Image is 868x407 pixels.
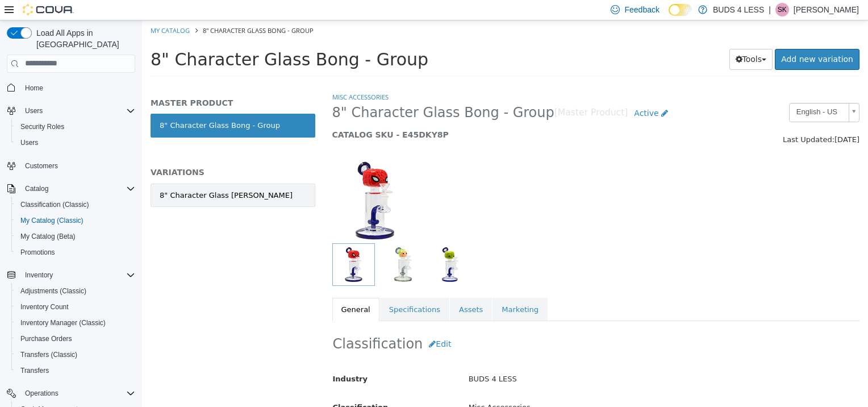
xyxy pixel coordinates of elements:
[412,88,486,97] small: [Master Product]
[20,286,86,296] span: Adjustments (Classic)
[20,216,84,225] span: My Catalog (Classic)
[25,161,58,171] span: Customers
[11,119,140,135] button: Security Roles
[16,246,60,259] a: Promotions
[669,4,692,16] input: Dark Mode
[20,387,135,400] span: Operations
[2,385,140,401] button: Operations
[20,182,53,196] button: Catalog
[2,80,140,96] button: Home
[16,348,82,362] a: Transfers (Classic)
[20,104,135,118] span: Users
[11,244,140,260] button: Promotions
[281,313,315,334] button: Edit
[16,230,80,243] a: My Catalog (Beta)
[641,115,692,123] span: Last Updated:
[778,3,787,16] span: SK
[16,364,53,377] a: Transfers
[20,334,72,343] span: Purchase Orders
[11,135,140,151] button: Users
[20,122,64,131] span: Security Roles
[11,363,140,379] button: Transfers
[20,159,135,173] span: Customers
[20,366,49,375] span: Transfers
[32,27,135,50] span: Load All Apps in [GEOGRAPHIC_DATA]
[20,138,38,147] span: Users
[11,331,140,347] button: Purchase Orders
[61,6,172,14] span: 8" Character Glass Bong - Group
[20,104,47,118] button: Users
[190,109,582,119] h5: CATALOG SKU - E45DKY8P
[11,283,140,299] button: Adjustments (Classic)
[713,3,764,16] p: BUDS 4 LESS
[190,84,412,101] span: 8" Character Glass Bong - Group
[624,4,659,15] span: Feedback
[2,181,140,197] button: Catalog
[191,313,717,334] h2: Classification
[633,28,717,49] a: Add new variation
[20,387,63,400] button: Operations
[20,302,69,312] span: Inventory Count
[16,136,135,149] span: Users
[16,246,135,259] span: Promotions
[16,300,73,314] a: Inventory Count
[20,200,89,209] span: Classification (Classic)
[9,77,173,88] h5: MASTER PRODUCT
[318,377,725,397] div: Misc Accessories
[25,271,53,280] span: Inventory
[11,347,140,363] button: Transfers (Classic)
[11,213,140,229] button: My Catalog (Classic)
[769,3,771,16] p: |
[775,3,789,16] div: Stacey Knisley
[16,284,135,298] span: Adjustments (Classic)
[16,284,91,298] a: Adjustments (Classic)
[16,300,135,314] span: Inventory Count
[20,182,135,196] span: Catalog
[16,198,94,211] a: Classification (Classic)
[318,349,725,369] div: BUDS 4 LESS
[16,332,135,346] span: Purchase Orders
[11,197,140,213] button: Classification (Classic)
[238,277,307,301] a: Specifications
[11,229,140,244] button: My Catalog (Beta)
[20,159,62,173] a: Customers
[25,389,59,398] span: Operations
[692,115,717,123] span: [DATE]
[647,82,717,102] a: English - US
[9,147,173,157] h5: VARIATIONS
[587,28,631,49] button: Tools
[16,316,110,330] a: Inventory Manager (Classic)
[23,4,74,15] img: Cova
[18,169,151,181] div: 8" Character Glass [PERSON_NAME]
[190,277,237,301] a: General
[16,214,135,227] span: My Catalog (Classic)
[648,83,702,101] span: English - US
[16,348,135,362] span: Transfers (Classic)
[25,84,43,93] span: Home
[2,157,140,174] button: Customers
[25,106,43,115] span: Users
[190,72,247,81] a: Misc Accessories
[20,81,48,95] a: Home
[2,103,140,119] button: Users
[20,350,77,359] span: Transfers (Classic)
[350,277,406,301] a: Marketing
[191,383,247,391] span: Classification
[16,214,88,227] a: My Catalog (Classic)
[20,81,135,95] span: Home
[16,136,43,149] a: Users
[16,230,135,243] span: My Catalog (Beta)
[16,332,77,346] a: Purchase Orders
[9,29,286,49] span: 8" Character Glass Bong - Group
[16,364,135,377] span: Transfers
[190,138,276,223] img: 150
[16,120,135,134] span: Security Roles
[191,354,226,363] span: Industry
[9,6,48,14] a: My Catalog
[2,267,140,283] button: Inventory
[794,3,859,16] p: [PERSON_NAME]
[11,315,140,331] button: Inventory Manager (Classic)
[11,299,140,315] button: Inventory Count
[492,88,516,97] span: Active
